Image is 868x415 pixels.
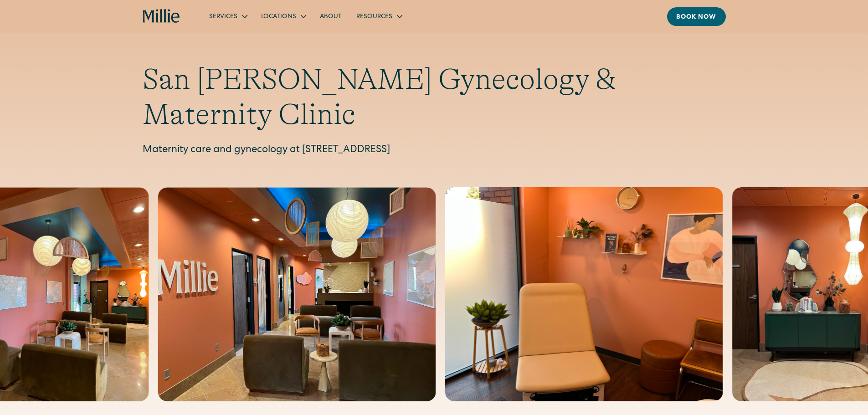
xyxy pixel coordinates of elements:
[676,13,717,22] div: Book now
[202,9,254,24] div: Services
[313,9,349,24] a: About
[143,143,726,158] p: Maternity care and gynecology at [STREET_ADDRESS]
[143,9,180,24] a: home
[254,9,313,24] div: Locations
[356,12,392,22] div: Resources
[143,62,726,132] h1: San [PERSON_NAME] Gynecology & Maternity Clinic
[209,12,237,22] div: Services
[349,9,409,24] div: Resources
[261,12,296,22] div: Locations
[667,7,726,26] a: Book now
